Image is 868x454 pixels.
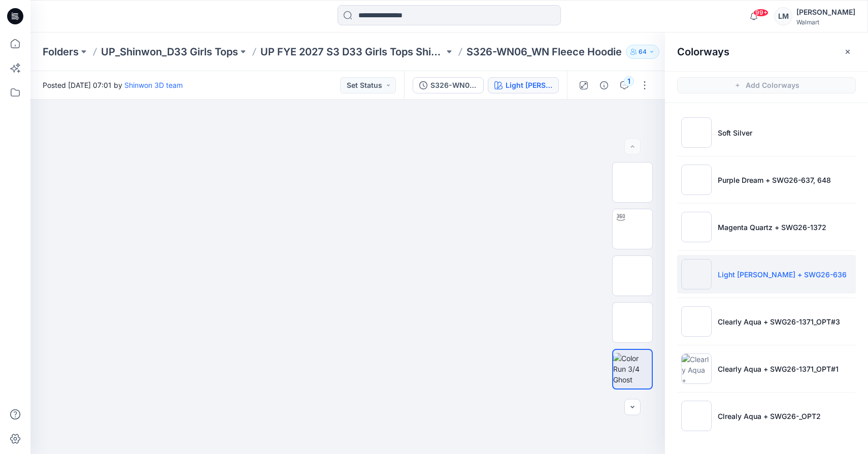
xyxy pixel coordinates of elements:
img: Purple Dream + SWG26-637, 648 [681,165,712,195]
p: Clearly Aqua + SWG26-1371_OPT#1 [718,364,839,374]
a: UP_Shinwon_D33 Girls Tops [101,45,238,59]
img: Magenta Quartz + SWG26-1372 [681,212,712,242]
p: Purple Dream + SWG26-637, 648 [718,175,831,185]
div: Walmart [796,18,855,26]
button: 1 [616,77,632,93]
a: Shinwon 3D team [124,81,183,89]
div: [PERSON_NAME] [796,6,855,18]
span: 99+ [753,9,769,17]
button: 64 [626,45,659,59]
div: S326-WN06_WN Fleece Hoodie [430,80,477,91]
div: Light [PERSON_NAME] + SWG26-636 [506,80,552,91]
h2: Colorways [677,46,729,58]
img: Light grey heather + SWG26-636 [681,259,712,289]
span: Posted [DATE] 07:01 by [43,80,183,90]
p: Clearly Aqua + SWG26-1371_OPT#3 [718,316,840,327]
p: Soft Silver [718,127,752,138]
img: Clrealy Aqua + SWG26-_OPT2 [681,401,712,431]
img: Clearly Aqua + SWG26-1371_OPT#1 [681,353,712,384]
p: Light [PERSON_NAME] + SWG26-636 [718,269,847,280]
p: Clrealy Aqua + SWG26-_OPT2 [718,411,821,421]
button: Details [596,77,612,93]
p: S326-WN06_WN Fleece Hoodie [466,45,622,59]
img: Color Run 3/4 Ghost [613,353,652,385]
a: UP FYE 2027 S3 D33 Girls Tops Shinwon [260,45,444,59]
p: Magenta Quartz + SWG26-1372 [718,222,826,233]
p: 64 [639,46,647,57]
img: Clearly Aqua + SWG26-1371_OPT#3 [681,306,712,337]
a: Folders [43,45,79,59]
div: 1 [624,76,634,86]
button: Light [PERSON_NAME] + SWG26-636 [488,77,559,93]
button: S326-WN06_WN Fleece Hoodie [413,77,484,93]
img: Soft Silver [681,117,712,148]
div: LM [774,7,792,25]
